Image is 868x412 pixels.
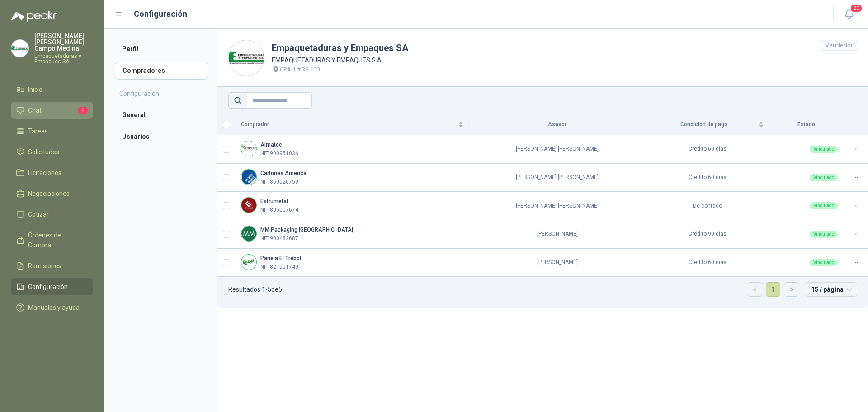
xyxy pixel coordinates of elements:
img: Company Logo [241,198,256,213]
span: Condición de pago [651,120,757,129]
p: NIT 821001749 [260,263,298,271]
td: [PERSON_NAME] [469,220,646,249]
span: left [752,287,758,292]
b: Panela El Trébol [260,255,301,261]
th: Estado [769,114,843,135]
li: Página anterior [748,282,762,297]
p: EMPAQUETADURAS Y EMPAQUES S.A [272,55,408,65]
span: Solicitudes [28,147,59,157]
a: Compradores [115,62,208,80]
span: Cotizar [28,209,49,219]
td: [PERSON_NAME] [PERSON_NAME] [469,135,646,164]
b: Almatec [260,142,282,148]
button: left [748,283,762,296]
td: Crédito 60 días [646,164,769,192]
span: Configuración [28,282,68,292]
a: Configuración [11,278,93,295]
a: Inicio [11,81,93,98]
span: right [788,287,794,292]
div: Vinculado [810,174,838,181]
a: Chat1 [11,102,93,119]
img: Company Logo [11,40,28,57]
a: Solicitudes [11,143,93,161]
b: MM Packaging [GEOGRAPHIC_DATA] [260,227,353,233]
p: [PERSON_NAME] [PERSON_NAME] Campo Medina [34,33,93,52]
li: Página siguiente [784,282,798,297]
a: Negociaciones [11,185,93,202]
span: 15 / página [811,283,852,296]
a: Manuales y ayuda [11,299,93,316]
a: Usuarios [115,128,208,146]
b: Estrumetal [260,198,288,204]
a: Perfil [115,40,208,58]
div: Vinculado [810,231,838,238]
a: Órdenes de Compra [11,227,93,254]
a: 1 [766,283,780,296]
td: Crédito 60 días [646,249,769,277]
span: Licitaciones [28,168,61,178]
span: Tareas [28,126,48,136]
td: [PERSON_NAME] [469,249,646,277]
th: Asesor [469,114,646,135]
a: Cotizar [11,206,93,223]
span: 20 [850,4,863,13]
li: 1 [766,282,780,297]
p: Resultados: 1 - 5 de 5 [228,286,282,293]
p: Empaquetaduras y Empaques SA [34,53,93,64]
span: Manuales y ayuda [28,303,80,313]
span: Inicio [28,85,42,95]
button: 20 [841,6,857,23]
img: Company Logo [241,226,256,241]
h1: Empaquetaduras y Empaques SA [272,41,408,55]
p: NIT 900482687 [260,234,298,243]
div: Vinculado [810,202,838,209]
div: tamaño de página [806,282,857,297]
div: Vinculado [810,259,838,266]
span: Negociaciones [28,189,70,199]
div: Vendedor [821,40,857,51]
span: 1 [78,107,88,114]
p: NIT 805007674 [260,206,298,214]
h1: Configuración [134,8,187,20]
span: Chat [28,105,42,115]
h2: Configuración [119,89,159,99]
a: Remisiones [11,257,93,275]
td: Crédito 90 días [646,220,769,249]
th: Comprador [236,114,469,135]
span: Remisiones [28,261,61,271]
td: [PERSON_NAME] [PERSON_NAME] [469,192,646,220]
td: [PERSON_NAME] [PERSON_NAME] [469,164,646,192]
img: Company Logo [241,255,256,270]
p: CRA 1 # 39-100 [280,65,320,74]
img: Logo peakr [11,11,57,22]
img: Company Logo [241,141,256,156]
td: De contado [646,192,769,220]
a: Tareas [11,123,93,140]
div: Vinculado [810,146,838,153]
button: right [784,283,798,296]
th: Condición de pago [646,114,769,135]
a: General [115,106,208,124]
td: Crédito 60 días [646,135,769,164]
p: NIT 860026759 [260,178,298,186]
p: NIT 900951036 [260,149,298,158]
span: Comprador [241,120,456,129]
img: Company Logo [229,40,264,76]
span: Órdenes de Compra [28,230,85,250]
b: Cartones America [260,170,307,176]
a: Licitaciones [11,164,93,181]
img: Company Logo [241,170,256,185]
